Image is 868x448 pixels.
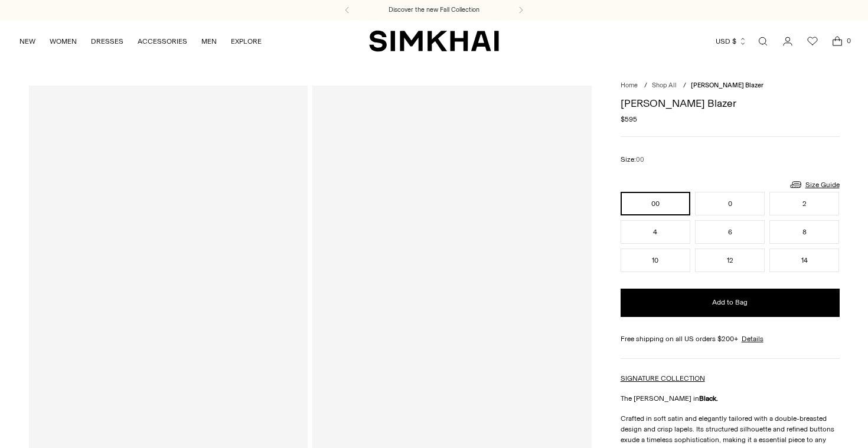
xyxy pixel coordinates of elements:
a: Open search modal [751,30,775,53]
div: / [683,81,686,91]
a: Go to the account page [776,30,800,53]
span: 0 [843,35,854,46]
div: / [644,81,647,91]
button: 12 [695,248,765,272]
span: $595 [621,114,637,125]
a: Size Guide [789,177,840,192]
a: DRESSES [91,28,123,54]
a: Wishlist [801,30,824,53]
button: 0 [695,192,765,215]
button: USD $ [716,28,747,54]
button: 00 [621,192,690,215]
button: Add to Bag [621,289,840,317]
button: 8 [769,220,839,244]
strong: Black. [699,394,718,403]
button: 6 [695,220,765,244]
label: Size: [621,154,644,165]
a: Open cart modal [825,30,849,53]
a: ACCESSORIES [138,28,187,54]
nav: breadcrumbs [621,81,840,91]
a: Discover the new Fall Collection [389,5,479,15]
span: 00 [636,156,644,163]
button: 2 [769,192,839,215]
a: NEW [19,28,35,54]
button: 4 [621,220,690,244]
h1: [PERSON_NAME] Blazer [621,98,840,109]
a: WOMEN [50,28,77,54]
a: SIGNATURE COLLECTION [621,374,705,382]
button: 10 [621,248,690,272]
a: SIMKHAI [369,30,499,53]
a: Home [621,81,638,89]
button: 14 [769,248,839,272]
p: The [PERSON_NAME] in [621,393,840,404]
a: Details [742,333,763,344]
a: EXPLORE [231,28,262,54]
a: Shop All [652,81,677,89]
span: [PERSON_NAME] Blazer [691,81,763,89]
span: Add to Bag [712,297,748,308]
a: MEN [201,28,217,54]
div: Free shipping on all US orders $200+ [621,333,840,344]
